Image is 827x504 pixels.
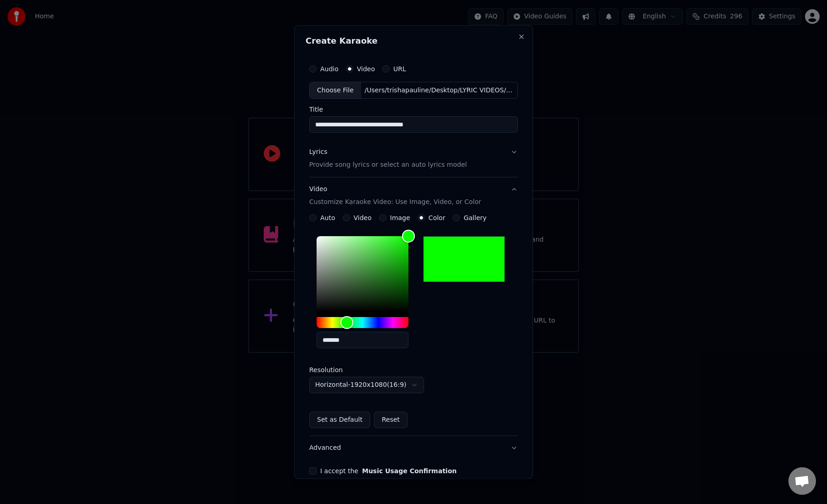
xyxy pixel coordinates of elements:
p: Customize Karaoke Video: Use Image, Video, or Color [309,198,481,207]
label: Gallery [464,215,487,221]
label: Color [429,215,446,221]
div: VideoCustomize Karaoke Video: Use Image, Video, or Color [309,215,518,436]
label: Video [357,66,375,72]
label: Title [309,107,518,113]
label: Audio [320,66,339,72]
label: URL [393,66,406,72]
button: Reset [374,412,408,429]
div: /Users/trishapauline/Desktop/LYRIC VIDEOS/SONGS/Hiling Ng Puso, Choir Version (Solemn).mp4 [361,86,517,95]
label: Image [390,215,410,221]
div: Hue [317,317,408,328]
button: VideoCustomize Karaoke Video: Use Image, Video, or Color [309,178,518,215]
label: Resolution [309,367,401,374]
button: Set as Default [309,412,370,429]
button: I accept the [362,468,457,475]
div: Color [317,237,408,312]
label: Video [354,215,372,221]
button: LyricsProvide song lyrics or select an auto lyrics model [309,141,518,177]
div: Lyrics [309,148,327,157]
button: Advanced [309,436,518,460]
h2: Create Karaoke [306,37,521,45]
div: Choose File [310,82,361,99]
label: Auto [320,215,335,221]
div: Video [309,185,481,207]
label: I accept the [320,468,457,475]
p: Provide song lyrics or select an auto lyrics model [309,161,467,170]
